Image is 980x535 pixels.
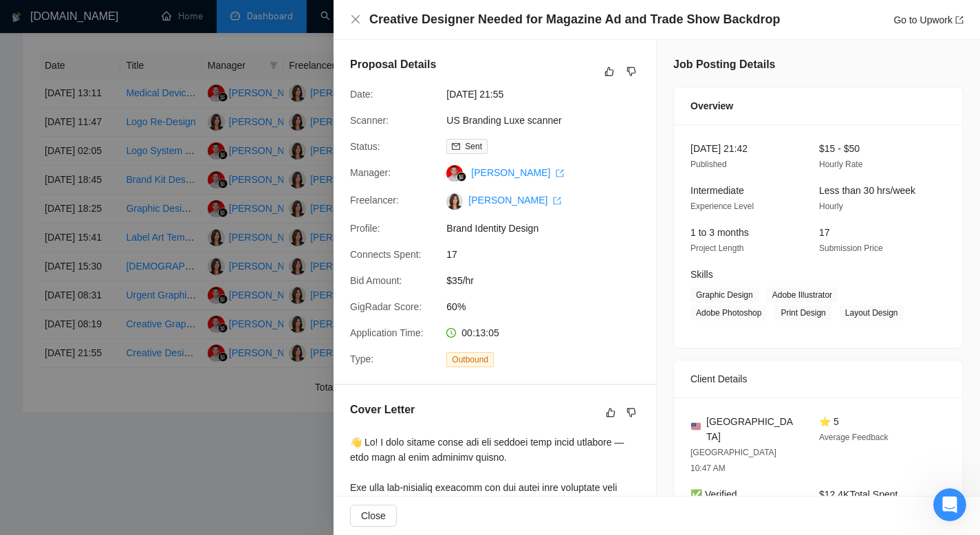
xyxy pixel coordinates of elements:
[690,201,754,211] span: Experience Level
[28,211,230,240] div: Обычно мы отвечаем в течение менее минуты
[20,338,255,378] div: 🔠 GigRadar Search Syntax: Query Operators for Optimized Job Searches
[690,448,776,473] span: [GEOGRAPHIC_DATA] 10:47 AM
[28,343,230,372] div: 🔠 GigRadar Search Syntax: Query Operators for Optimized Job Searches
[23,443,69,452] span: Главная
[690,360,946,397] div: Client Details
[28,121,248,168] p: Чем мы можем помочь?
[350,402,415,418] h5: Cover Letter
[605,66,614,77] span: like
[446,299,653,314] span: 60%
[28,383,230,397] div: 👑 Laziza AI - Job Pre-Qualification
[350,115,389,126] span: Scanner:
[350,275,402,286] span: Bid Amount:
[690,269,713,280] span: Skills
[819,433,889,442] span: Average Feedback
[606,407,616,418] span: like
[623,63,640,80] button: dislike
[690,243,743,253] span: Project Length
[350,505,397,527] button: Close
[91,408,183,463] button: Чат
[446,328,456,338] span: clock-circle
[199,22,227,50] img: Profile image for Dima
[601,63,618,80] button: like
[208,443,250,452] span: Помощь
[819,143,860,154] span: $15 - $50
[173,22,201,50] img: Profile image for Mariia
[767,287,838,303] span: Adobe Illustrator
[350,14,361,25] span: close
[350,89,373,100] span: Date:
[602,404,619,421] button: like
[819,416,839,427] span: ⭐ 5
[446,221,653,236] span: Brand Identity Design
[690,305,767,320] span: Adobe Photoshop
[819,227,830,238] span: 17
[237,22,261,47] div: Закрыть
[819,201,843,211] span: Hourly
[673,56,775,73] h5: Job Posting Details
[840,305,904,320] span: Layout Design
[20,265,255,292] button: Поиск по статьям
[623,404,640,421] button: dislike
[446,273,653,288] span: $35/hr
[465,142,482,151] span: Sent
[446,247,653,262] span: 17
[147,22,175,50] img: Profile image for Nazar
[819,243,883,253] span: Submission Price
[775,305,831,320] span: Print Design
[369,11,780,28] h4: Creative Designer Needed for Magazine Ad and Trade Show Backdrop
[468,195,561,206] a: [PERSON_NAME] export
[933,488,966,521] iframe: Intercom live chat
[28,303,230,332] div: ✅ How To: Connect your agency to [DOMAIN_NAME]
[893,14,963,25] a: Go to Upworkexport
[129,443,146,452] span: Чат
[691,422,701,431] img: 🇺🇸
[461,327,499,338] span: 00:13:05
[627,66,636,77] span: dislike
[690,287,759,303] span: Graphic Design
[28,98,248,121] p: Здравствуйте! 👋
[361,508,386,523] span: Close
[553,197,561,205] span: export
[28,197,230,211] div: Отправить сообщение
[955,16,963,24] span: export
[446,115,561,126] a: US Branding Luxe scanner
[690,185,744,196] span: Intermediate
[452,142,460,151] span: mail
[446,87,653,102] span: [DATE] 21:55
[690,489,737,500] span: ✅ Verified
[627,407,636,418] span: dislike
[350,249,422,260] span: Connects Spent:
[350,195,399,206] span: Freelancer:
[14,185,261,252] div: Отправить сообщениеОбычно мы отвечаем в течение менее минуты
[457,172,466,182] img: gigradar-bm.png
[556,169,564,177] span: export
[690,98,733,113] span: Overview
[28,272,125,286] span: Поиск по статьям
[819,160,862,169] span: Hourly Rate
[350,327,424,338] span: Application Time:
[446,352,494,367] span: Outbound
[350,14,361,25] button: Close
[20,298,255,338] div: ✅ How To: Connect your agency to [DOMAIN_NAME]
[350,353,373,364] span: Type:
[690,160,727,169] span: Published
[706,414,797,444] span: [GEOGRAPHIC_DATA]
[350,167,391,178] span: Manager:
[350,223,380,234] span: Profile:
[350,56,436,73] h5: Proposal Details
[28,26,50,48] img: logo
[690,227,749,238] span: 1 to 3 months
[20,378,255,403] div: 👑 Laziza AI - Job Pre-Qualification
[819,489,897,500] span: $12.4K Total Spent
[690,143,748,154] span: [DATE] 21:42
[471,167,564,178] a: [PERSON_NAME] export
[184,408,275,463] button: Помощь
[350,301,422,312] span: GigRadar Score:
[446,193,463,210] img: c1KH-cwKq23h_CGby3URiOBBs_hTVkMuzYMomzItyWd8AwEj0RR_1lDNAtR8U5_1r6
[350,141,380,152] span: Status:
[819,185,915,196] span: Less than 30 hrs/week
